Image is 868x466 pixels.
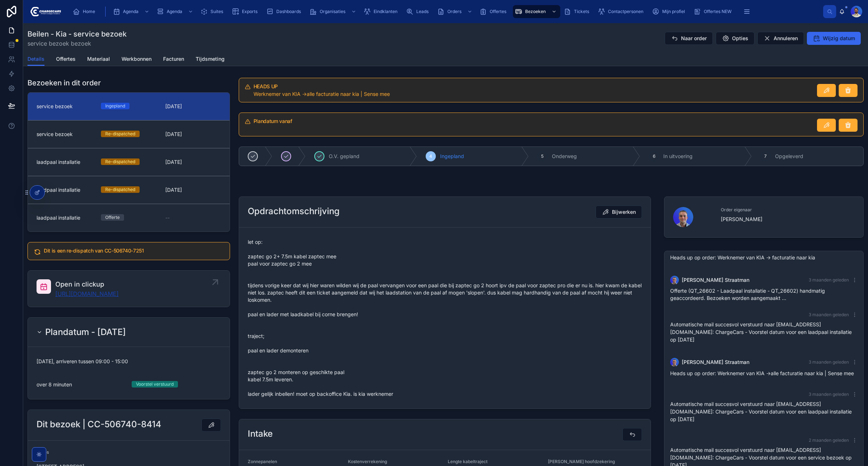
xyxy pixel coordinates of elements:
[28,204,230,232] a: laadpaal installatieOfferte--
[448,459,488,464] span: Lengte kabeltraject
[809,312,849,317] span: 3 maanden geleden
[809,437,849,443] span: 2 maanden geleden
[123,9,139,14] span: Agenda
[27,52,44,66] a: Details
[562,5,594,18] a: Tickets
[248,238,642,398] span: let op: zaptec go 2+ 7.5m kabel zaptec mee paal voor zaptec go 2 mee tijdens vorige keer dat wij ...
[490,9,506,14] span: Offertes
[513,5,560,18] a: Bezoeken
[248,206,340,217] h2: Opdrachtomschrijving
[37,103,73,110] span: service bezoek
[447,9,461,14] span: Orders
[198,5,228,18] a: Suites
[165,158,221,166] span: [DATE]
[809,277,849,283] span: 3 maanden geleden
[27,29,127,39] h1: Beilen - Kia - service bezoek
[210,9,223,14] span: Suites
[807,32,861,45] button: Wijzig datum
[663,153,693,160] span: In uitvoering
[167,9,182,14] span: Agenda
[525,9,546,14] span: Bezoeken
[196,55,225,63] span: Tijdsmeting
[27,55,44,63] span: Details
[254,91,390,97] span: Werknemer van KIA ->alle facturatie naar kia | Sense mee
[28,93,230,120] a: service bezoekIngepland[DATE]
[248,459,277,464] span: Zonnepanelen
[28,120,230,148] a: service bezoekRe-dispatched[DATE]
[28,148,230,176] a: laadpaal installatieRe-dispatched[DATE]
[111,5,153,18] a: Agenda
[29,6,61,17] img: App logo
[596,206,642,219] button: Bijwerken
[154,5,197,18] a: Agenda
[28,271,230,307] a: Open in clickup[URL][DOMAIN_NAME]
[329,153,359,160] span: O.V. gepland
[165,131,221,138] span: [DATE]
[254,119,811,124] h5: Plandatum vanaf
[37,358,221,365] span: [DATE], arriveren tussen 09:00 - 15:00
[165,186,221,194] span: [DATE]
[37,214,80,221] span: laadpaal installatie
[670,400,858,423] p: Automatische mail succesvol verstuurd naar [EMAIL_ADDRESS][DOMAIN_NAME]: ChargeCars - Voorstel da...
[823,35,855,42] span: Wijzig datum
[56,52,76,67] a: Offertes
[28,176,230,204] a: laadpaal installatieRe-dispatched[DATE]
[276,9,301,14] span: Dashboards
[716,32,754,45] button: Opties
[44,248,224,253] h5: Dit is een re-dispatch van CC-506740-7251
[105,131,135,137] div: Re-dispatched
[105,158,135,165] div: Re-dispatched
[67,4,823,20] div: scrollable content
[37,419,161,430] h2: Dit bezoek | CC-506740-8414
[122,55,152,63] span: Werkbonnen
[612,208,636,216] span: Bijwerken
[721,207,855,213] span: Order eigenaar
[670,288,825,301] span: Offerte (QT_26602 - Laadpaal installatie - QT_26602) handmatig geaccordeerd. Bezoeken worden aang...
[548,459,615,464] span: [PERSON_NAME] hoofdzekering
[404,5,434,18] a: Leads
[320,9,345,14] span: Organisaties
[45,326,126,338] h2: Plandatum - [DATE]
[416,9,429,14] span: Leads
[248,428,273,440] h2: Intake
[27,39,127,48] span: service bezoek bezoek
[37,131,73,138] span: service bezoek
[37,158,80,166] span: laadpaal installatie
[682,276,749,284] span: [PERSON_NAME] Straatman
[87,55,110,63] span: Materiaal
[165,214,170,221] span: --
[662,9,685,14] span: Mijn profiel
[596,5,648,18] a: Contactpersonen
[264,5,306,18] a: Dashboards
[348,459,387,464] span: Kostenverrekening
[429,153,432,159] span: 4
[650,5,690,18] a: Mijn profiel
[87,52,110,67] a: Materiaal
[37,186,80,194] span: laadpaal installatie
[56,55,76,63] span: Offertes
[774,35,798,42] span: Annuleren
[242,9,258,14] span: Exports
[136,381,174,387] div: Voorstel verstuurd
[574,9,589,14] span: Tickets
[163,55,184,63] span: Facturen
[165,103,221,110] span: [DATE]
[608,9,643,14] span: Contactpersonen
[361,5,403,18] a: Eindklanten
[653,153,655,159] span: 6
[83,9,95,14] span: Home
[809,359,849,365] span: 3 maanden geleden
[670,321,858,343] p: Automatische mail succesvol verstuurd naar [EMAIL_ADDRESS][DOMAIN_NAME]: ChargeCars - Voorstel da...
[374,9,397,14] span: Eindklanten
[254,84,811,89] h5: HEADS UP
[552,153,577,160] span: Onderweg
[670,254,858,261] p: Heads up op order: Werknemer van KIA -> facturatie naar kia
[37,381,72,388] p: over 8 minuten
[681,35,707,42] span: Naar order
[692,5,737,18] a: Offertes NEW
[682,359,749,366] span: [PERSON_NAME] Straatman
[55,289,119,298] a: [URL][DOMAIN_NAME]
[71,5,100,18] a: Home
[122,52,152,67] a: Werkbonnen
[435,5,476,18] a: Orders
